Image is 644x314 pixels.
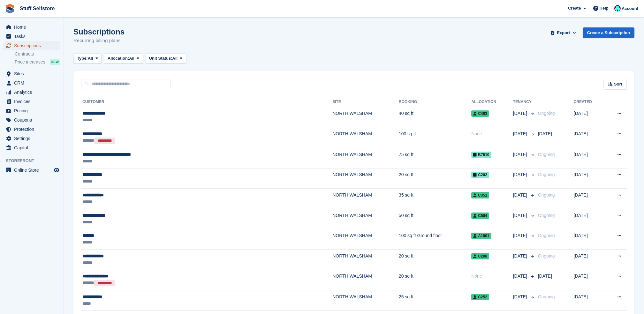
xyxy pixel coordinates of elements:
[14,143,52,152] span: Capital
[399,229,471,250] td: 100 sq ft Ground floor
[538,213,555,218] span: Ongoing
[513,192,528,198] span: [DATE]
[129,55,134,62] span: All
[332,127,399,148] td: NORTH WALSHAM
[399,249,471,270] td: 20 sq ft
[6,158,64,164] span: Storefront
[14,125,52,134] span: Protection
[471,110,489,117] span: C403
[332,229,399,250] td: NORTH WALSHAM
[471,97,513,107] th: Allocation
[332,209,399,229] td: NORTH WALSHAM
[399,127,471,148] td: 100 sq ft
[73,27,125,36] h1: Subscriptions
[538,253,555,258] span: Ongoing
[332,290,399,311] td: NORTH WALSHAM
[538,192,555,198] span: Ongoing
[538,233,555,238] span: Ongoing
[471,253,489,259] span: C208
[574,249,604,270] td: [DATE]
[399,209,471,229] td: 50 sq ft
[574,107,604,127] td: [DATE]
[399,97,471,107] th: Booking
[332,168,399,189] td: NORTH WALSHAM
[574,97,604,107] th: Created
[471,273,513,280] div: None
[14,166,52,175] span: Online Store
[15,59,45,65] span: Price increases
[513,171,528,178] span: [DATE]
[574,229,604,250] td: [DATE]
[73,53,102,64] button: Type: All
[574,209,604,229] td: [DATE]
[3,23,60,32] a: menu
[399,189,471,209] td: 35 sq ft
[15,58,60,65] a: Price increases NEW
[557,30,570,36] span: Export
[549,27,578,38] button: Export
[574,127,604,148] td: [DATE]
[471,294,489,300] span: C252
[513,151,528,158] span: [DATE]
[104,53,143,64] button: Allocation: All
[3,106,60,115] a: menu
[471,213,489,219] span: C504
[81,97,332,107] th: Customer
[538,294,555,299] span: Ongoing
[332,270,399,290] td: NORTH WALSHAM
[574,168,604,189] td: [DATE]
[149,55,172,62] span: Unit Status:
[172,55,178,62] span: All
[14,69,52,78] span: Sites
[332,249,399,270] td: NORTH WALSHAM
[600,5,609,11] span: Help
[3,125,60,134] a: menu
[146,53,186,64] button: Unit Status: All
[3,69,60,78] a: menu
[73,37,125,44] p: Recurring billing plans
[538,172,555,177] span: Ongoing
[14,97,52,106] span: Invoices
[568,5,581,11] span: Create
[538,131,552,136] span: [DATE]
[14,32,52,41] span: Tasks
[3,97,60,106] a: menu
[53,166,60,174] a: Preview store
[471,172,489,178] span: C202
[3,32,60,41] a: menu
[332,189,399,209] td: NORTH WALSHAM
[14,116,52,124] span: Coupons
[3,143,60,152] a: menu
[14,88,52,97] span: Analytics
[471,152,491,158] span: B7510
[513,97,535,107] th: Tenancy
[471,131,513,137] div: None
[14,106,52,115] span: Pricing
[574,148,604,168] td: [DATE]
[513,212,528,219] span: [DATE]
[513,253,528,259] span: [DATE]
[538,111,555,116] span: Ongoing
[17,3,57,14] a: Stuff Selfstore
[538,273,552,279] span: [DATE]
[399,168,471,189] td: 20 sq ft
[50,59,60,65] div: NEW
[399,270,471,290] td: 20 sq ft
[614,81,622,87] span: Sort
[399,107,471,127] td: 40 sq ft
[513,131,528,137] span: [DATE]
[574,189,604,209] td: [DATE]
[3,116,60,124] a: menu
[574,270,604,290] td: [DATE]
[583,27,634,38] a: Create a Subscription
[614,5,621,11] img: Simon Gardner
[3,166,60,175] a: menu
[14,23,52,32] span: Home
[3,134,60,143] a: menu
[15,51,60,57] a: Contracts
[471,233,491,239] span: A1001
[88,55,93,62] span: All
[513,232,528,239] span: [DATE]
[3,41,60,50] a: menu
[14,41,52,50] span: Subscriptions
